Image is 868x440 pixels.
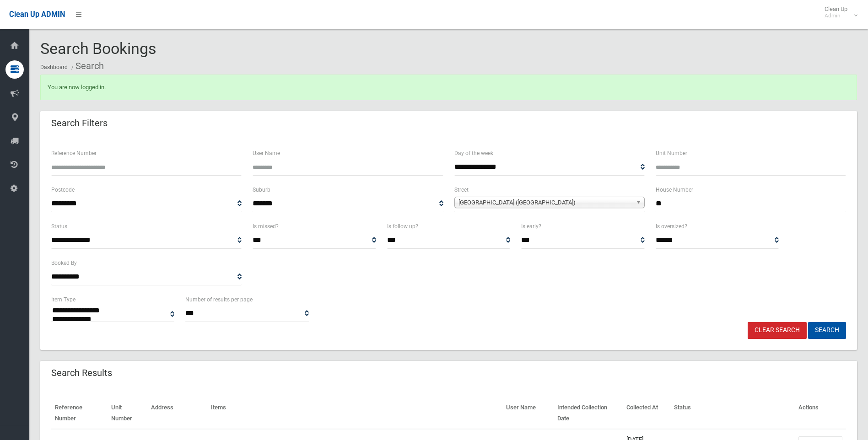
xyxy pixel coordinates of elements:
[656,221,687,231] label: Is oversized?
[795,397,846,429] th: Actions
[51,221,67,231] label: Status
[253,185,270,195] label: Suburb
[9,10,65,19] span: Clean Up ADMIN
[656,148,687,158] label: Unit Number
[207,397,502,429] th: Items
[253,148,280,158] label: User Name
[40,64,68,70] a: Dashboard
[454,148,493,158] label: Day of the week
[623,397,670,429] th: Collected At
[69,58,104,75] li: Search
[51,258,77,268] label: Booked By
[40,39,156,58] span: Search Bookings
[670,397,795,429] th: Status
[51,397,108,429] th: Reference Number
[748,322,807,339] a: Clear Search
[40,114,119,132] header: Search Filters
[40,364,123,382] header: Search Results
[521,221,541,231] label: Is early?
[253,221,279,231] label: Is missed?
[808,322,846,339] button: Search
[458,197,632,208] span: [GEOGRAPHIC_DATA] ([GEOGRAPHIC_DATA])
[454,185,469,195] label: Street
[554,397,623,429] th: Intended Collection Date
[51,185,75,195] label: Postcode
[147,397,207,429] th: Address
[656,185,693,195] label: House Number
[502,397,554,429] th: User Name
[51,295,75,305] label: Item Type
[108,397,147,429] th: Unit Number
[51,148,97,158] label: Reference Number
[387,221,418,231] label: Is follow up?
[40,75,857,100] div: You are now logged in.
[185,295,253,305] label: Number of results per page
[825,12,847,19] small: Admin
[820,5,857,19] span: Clean Up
